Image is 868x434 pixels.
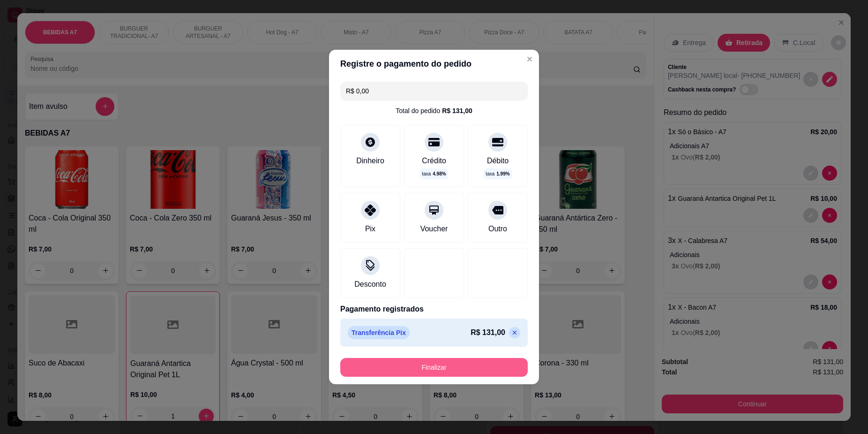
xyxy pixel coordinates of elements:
[348,326,410,339] p: Transferência Pix
[496,170,509,177] span: 1.99 %
[340,304,528,315] p: Pagamento registrados
[442,106,472,115] div: R$ 131,00
[356,155,384,167] div: Dinheiro
[471,327,505,338] p: R$ 131,00
[329,50,539,78] header: Registre o pagamento do pedido
[433,170,446,177] span: 4.98 %
[365,223,375,235] div: Pix
[487,155,509,167] div: Débito
[486,170,509,177] p: taxa
[422,170,446,177] p: taxa
[420,223,448,235] div: Voucher
[346,82,522,100] input: Ex.: hambúrguer de cordeiro
[354,279,386,290] div: Desconto
[422,155,446,167] div: Crédito
[340,358,528,377] button: Finalizar
[522,52,537,67] button: Close
[396,106,472,115] div: Total do pedido
[488,223,507,235] div: Outro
